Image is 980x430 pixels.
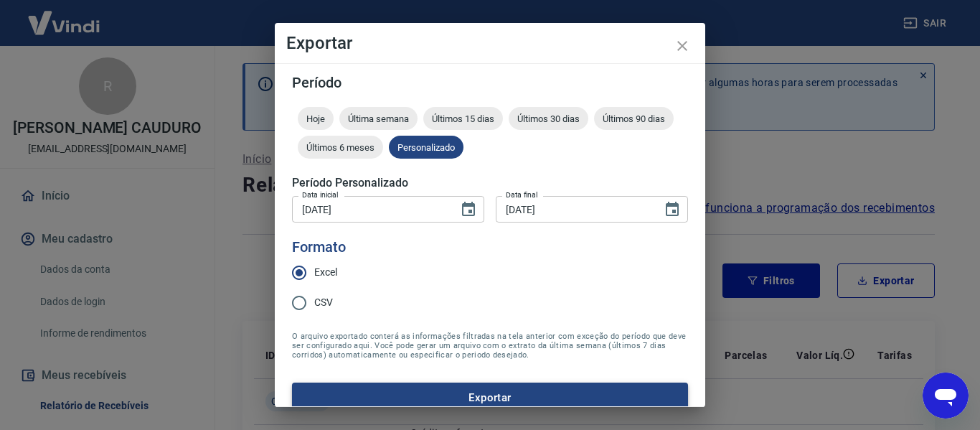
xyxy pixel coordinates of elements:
[286,34,694,52] h4: Exportar
[314,265,337,280] span: Excel
[658,195,687,224] button: Choose date, selected date is 26 de set de 2025
[302,190,339,200] label: Data inicial
[665,29,699,63] button: close
[292,237,346,258] legend: Formato
[339,107,418,130] div: Última semana
[594,107,674,130] div: Últimos 90 dias
[292,332,688,360] span: O arquivo exportado conterá as informações filtradas na tela anterior com exceção do período que ...
[423,107,503,130] div: Últimos 15 dias
[292,75,688,90] h5: Período
[292,383,688,413] button: Exportar
[292,176,688,190] h5: Período Personalizado
[314,295,333,310] span: CSV
[292,196,448,223] input: DD/MM/YYYY
[509,113,588,124] span: Últimos 30 dias
[454,195,483,224] button: Choose date, selected date is 23 de set de 2025
[389,142,463,153] span: Personalizado
[298,142,383,153] span: Últimos 6 meses
[506,190,538,200] label: Data final
[298,136,383,159] div: Últimos 6 meses
[339,113,418,124] span: Última semana
[509,107,588,130] div: Últimos 30 dias
[496,196,652,223] input: DD/MM/YYYY
[298,107,334,130] div: Hoje
[298,113,334,124] span: Hoje
[423,113,503,124] span: Últimos 15 dias
[389,136,463,159] div: Personalizado
[923,373,969,419] iframe: Botão para abrir a janela de mensagens
[594,113,674,124] span: Últimos 90 dias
